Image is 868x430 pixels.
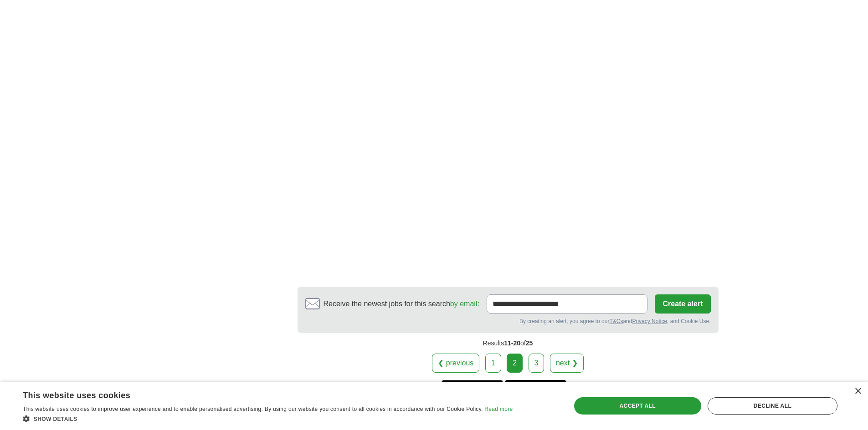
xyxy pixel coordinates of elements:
[324,298,479,309] span: Receive the newest jobs for this search :
[574,397,701,415] div: Accept all
[23,414,513,423] div: Show details
[298,333,719,354] div: Results of
[708,397,837,415] div: Decline all
[485,354,501,373] a: 1
[34,416,77,422] span: Show details
[450,300,478,308] a: by email
[432,354,479,373] a: ❮ previous
[23,406,483,412] span: This website uses cookies to improve user experience and to enable personalised advertising. By u...
[507,354,523,373] div: 2
[442,380,503,398] a: Get the iPhone app
[632,318,667,324] a: Privacy Notice
[529,354,544,373] a: 3
[854,388,861,395] div: Close
[504,339,520,347] span: 11-20
[655,294,710,314] button: Create alert
[505,380,566,398] a: Get the Android app
[484,406,513,412] a: Read more, opens a new window
[23,387,490,401] div: This website uses cookies
[305,317,711,325] div: By creating an alert, you agree to our and , and Cookie Use.
[609,318,623,324] a: T&Cs
[550,354,584,373] a: next ❯
[526,339,533,347] span: 25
